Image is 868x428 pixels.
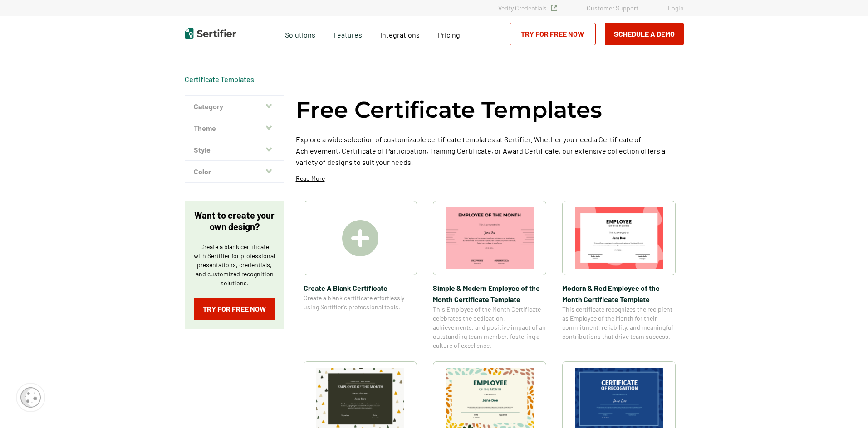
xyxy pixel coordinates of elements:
[285,28,315,39] span: Solutions
[380,30,420,39] span: Integrations
[551,5,557,11] img: Verified
[438,30,460,39] span: Pricing
[562,201,676,350] a: Modern & Red Employee of the Month Certificate TemplateModern & Red Employee of the Month Certifi...
[438,28,460,39] a: Pricing
[304,282,417,293] span: Create A Blank Certificate
[296,134,684,168] p: Explore a wide selection of customizable certificate templates at Sertifier. Whether you need a C...
[562,305,676,341] span: This certificate recognizes the recipient as Employee of the Month for their commitment, reliabil...
[185,117,284,139] button: Theme
[380,28,420,39] a: Integrations
[433,282,546,305] span: Simple & Modern Employee of the Month Certificate Template
[342,220,378,256] img: Create A Blank Certificate
[194,210,275,232] p: Want to create your own design?
[194,242,275,288] p: Create a blank certificate with Sertifier for professional presentations, credentials, and custom...
[185,75,254,84] div: Breadcrumb
[296,174,325,183] p: Read More
[185,161,284,183] button: Color
[575,207,663,269] img: Modern & Red Employee of the Month Certificate Template
[185,139,284,161] button: Style
[587,4,638,12] a: Customer Support
[20,387,41,408] img: Cookie Popup Icon
[185,75,254,84] span: Certificate Templates
[433,305,546,350] span: This Employee of the Month Certificate celebrates the dedication, achievements, and positive impa...
[446,207,534,269] img: Simple & Modern Employee of the Month Certificate Template
[510,23,596,45] a: Try for Free Now
[194,298,275,320] a: Try for Free Now
[333,28,362,39] span: Features
[433,201,546,350] a: Simple & Modern Employee of the Month Certificate TemplateSimple & Modern Employee of the Month C...
[304,293,417,312] span: Create a blank certificate effortlessly using Sertifier’s professional tools.
[605,23,684,45] button: Schedule a Demo
[668,4,684,12] a: Login
[185,28,236,39] img: Sertifier | Digital Credentialing Platform
[185,75,254,83] a: Certificate Templates
[562,282,676,305] span: Modern & Red Employee of the Month Certificate Template
[296,95,602,125] h1: Free Certificate Templates
[498,4,557,12] a: Verify Credentials
[185,96,284,117] button: Category
[823,385,868,428] iframe: Chat Widget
